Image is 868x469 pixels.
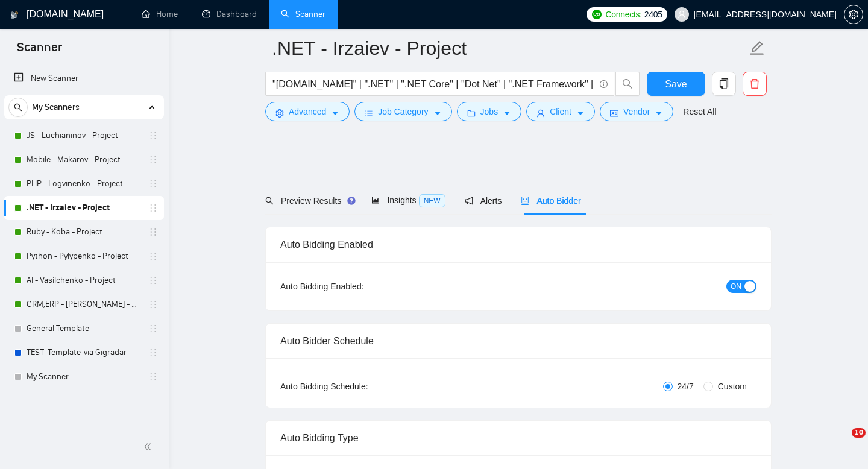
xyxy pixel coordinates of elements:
[27,341,141,365] a: TEST_Template_via Gigradar
[289,105,326,118] span: Advanced
[4,95,164,389] li: My Scanners
[9,103,27,112] span: search
[281,9,325,19] a: searchScanner
[371,195,445,205] span: Insights
[678,10,686,19] span: user
[32,95,80,119] span: My Scanners
[27,124,141,148] a: JS - Luchianinov - Project
[743,72,767,96] button: delete
[265,102,350,121] button: settingAdvancedcaret-down
[378,105,428,118] span: Job Category
[827,428,856,457] iframe: Intercom live chat
[202,9,257,19] a: dashboardDashboard
[143,441,156,453] span: double-left
[275,109,284,118] span: setting
[467,109,476,118] span: folder
[844,5,863,24] button: setting
[280,380,439,393] div: Auto Bidding Schedule:
[665,77,687,92] span: Save
[280,421,756,455] div: Auto Bidding Type
[683,105,716,118] a: Reset All
[526,102,595,121] button: userClientcaret-down
[743,78,766,89] span: delete
[346,195,357,206] div: Tooltip anchor
[148,251,158,261] span: holder
[7,39,72,64] span: Scanner
[27,268,141,292] a: AI - Vasilchenko - Project
[280,227,756,262] div: Auto Bidding Enabled
[457,102,522,121] button: folderJobscaret-down
[27,148,141,172] a: Mobile - Makarov - Project
[465,197,473,205] span: notification
[148,348,158,357] span: holder
[142,9,178,19] a: homeHome
[503,109,511,118] span: caret-down
[592,10,602,19] img: upwork-logo.png
[536,109,545,118] span: user
[148,300,158,309] span: holder
[576,109,585,118] span: caret-down
[419,194,445,207] span: NEW
[749,40,765,56] span: edit
[600,102,673,121] button: idcardVendorcaret-down
[14,66,154,90] a: New Scanner
[148,179,158,189] span: holder
[605,8,641,21] span: Connects:
[265,197,274,205] span: search
[521,196,580,206] span: Auto Bidder
[371,196,380,204] span: area-chart
[844,10,863,19] a: setting
[27,244,141,268] a: Python - Pylypenko - Project
[280,324,756,358] div: Auto Bidder Schedule
[647,72,705,96] button: Save
[27,292,141,316] a: CRM,ERP - [PERSON_NAME] - Project
[365,109,373,118] span: bars
[27,196,141,220] a: .NET - Irzaiev - Project
[265,196,352,206] span: Preview Results
[600,80,608,88] span: info-circle
[27,316,141,341] a: General Template
[148,372,158,382] span: holder
[27,365,141,389] a: My Scanner
[673,380,699,393] span: 24/7
[148,155,158,165] span: holder
[616,78,639,89] span: search
[4,66,164,90] li: New Scanner
[713,380,752,393] span: Custom
[27,220,141,244] a: Ruby - Koba - Project
[8,98,28,117] button: search
[610,109,618,118] span: idcard
[148,227,158,237] span: holder
[272,77,594,92] input: Search Freelance Jobs...
[280,280,439,293] div: Auto Bidding Enabled:
[712,78,735,89] span: copy
[550,105,571,118] span: Client
[731,280,741,293] span: ON
[272,33,747,63] input: Scanner name...
[148,203,158,213] span: holder
[148,275,158,285] span: holder
[644,8,662,21] span: 2405
[27,172,141,196] a: PHP - Logvinenko - Project
[148,131,158,140] span: holder
[844,10,863,19] span: setting
[480,105,498,118] span: Jobs
[623,105,650,118] span: Vendor
[331,109,339,118] span: caret-down
[10,5,19,25] img: logo
[148,324,158,333] span: holder
[615,72,640,96] button: search
[433,109,442,118] span: caret-down
[354,102,451,121] button: barsJob Categorycaret-down
[521,197,529,205] span: robot
[655,109,663,118] span: caret-down
[465,196,502,206] span: Alerts
[852,428,866,438] span: 10
[712,72,736,96] button: copy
